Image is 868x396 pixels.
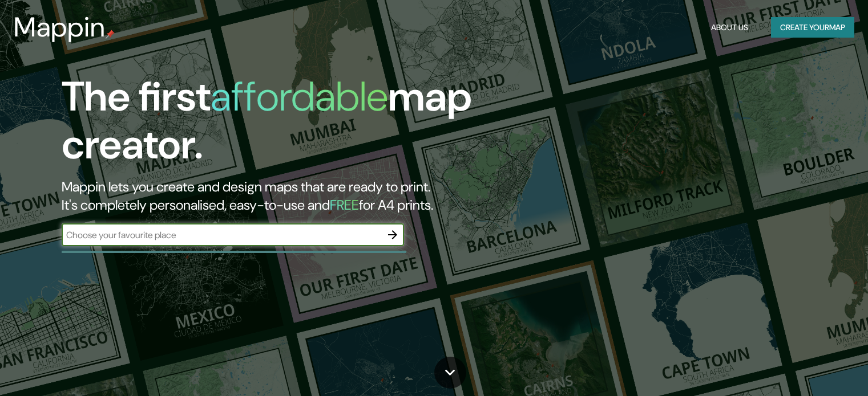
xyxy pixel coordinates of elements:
button: About Us [706,17,753,38]
h5: FREE [330,196,359,214]
h3: Mappin [14,11,106,43]
h1: affordable [211,70,388,123]
h1: The first map creator. [62,73,496,178]
button: Create yourmap [771,17,854,38]
img: mappin-pin [106,30,115,39]
input: Choose your favourite place [62,228,381,242]
h2: Mappin lets you create and design maps that are ready to print. It's completely personalised, eas... [62,178,496,214]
